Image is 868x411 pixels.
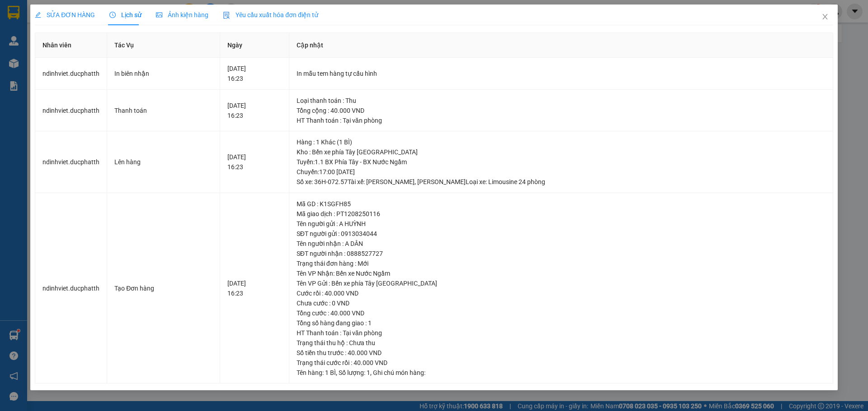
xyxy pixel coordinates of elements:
div: Trạng thái thu hộ : Chưa thu [297,338,826,348]
div: Cước rồi : 40.000 VND [297,288,826,298]
div: [DATE] 16:23 [227,152,282,172]
div: Số tiền thu trước : 40.000 VND [297,348,826,358]
th: Cập nhật [289,33,833,58]
img: icon [223,12,230,19]
div: Tổng cộng : 40.000 VND [297,106,826,115]
th: Tác Vụ [107,33,220,58]
div: Tuyến : 1.1 BX Phía Tây - BX Nước Ngầm Chuyến: 17:00 [DATE] Số xe: 36H-072.57 Tài xế: [PERSON_NAM... [297,157,826,187]
button: Close [812,5,838,30]
div: HT Thanh toán : Tại văn phòng [297,328,826,338]
div: Mã giao dịch : PT1208250116 [297,209,826,219]
th: Nhân viên [35,33,107,58]
div: Tạo Đơn hàng [114,283,212,293]
span: Yêu cầu xuất hóa đơn điện tử [223,11,318,18]
div: SĐT người gửi : 0913034044 [297,229,826,239]
div: Tên người gửi : A HUỲNH [297,219,826,229]
span: Ảnh kiện hàng [156,11,208,18]
div: Tên hàng: , Số lượng: , Ghi chú món hàng: [297,368,826,378]
div: [DATE] 16:23 [227,278,282,298]
div: [DATE] 16:23 [227,64,282,83]
div: Hàng : 1 Khác (1 BÌ) [297,137,826,147]
div: In mẫu tem hàng tự cấu hình [297,69,826,79]
span: 1 [367,369,370,376]
div: Trạng thái đơn hàng : Mới [297,259,826,268]
div: Tên VP Nhận: Bến xe Nước Ngầm [297,268,826,278]
td: ndinhviet.ducphatth [35,193,107,384]
div: Tổng cước : 40.000 VND [297,308,826,318]
span: close [821,13,829,20]
div: Lên hàng [114,157,212,167]
div: Tên VP Gửi : Bến xe phía Tây [GEOGRAPHIC_DATA] [297,278,826,288]
div: Mã GD : K1SGFH85 [297,199,826,209]
div: Trạng thái cước rồi : 40.000 VND [297,358,826,368]
td: ndinhviet.ducphatth [35,58,107,90]
span: Lịch sử [109,11,142,18]
span: SỬA ĐƠN HÀNG [35,11,95,18]
div: [DATE] 16:23 [227,101,282,120]
div: Tên người nhận : A DÂN [297,239,826,249]
div: SĐT người nhận : 0888527727 [297,249,826,259]
div: Tổng số hàng đang giao : 1 [297,318,826,328]
div: Thanh toán [114,106,212,115]
th: Ngày [220,33,289,58]
div: Chưa cước : 0 VND [297,298,826,308]
div: In biên nhận [114,69,212,79]
div: Loại thanh toán : Thu [297,96,826,106]
div: Kho : Bến xe phía Tây [GEOGRAPHIC_DATA] [297,147,826,157]
span: edit [35,12,41,18]
span: picture [156,12,162,18]
span: 1 BÌ [325,369,336,376]
div: HT Thanh toán : Tại văn phòng [297,115,826,125]
span: clock-circle [109,12,116,18]
td: ndinhviet.ducphatth [35,90,107,132]
td: ndinhviet.ducphatth [35,131,107,193]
